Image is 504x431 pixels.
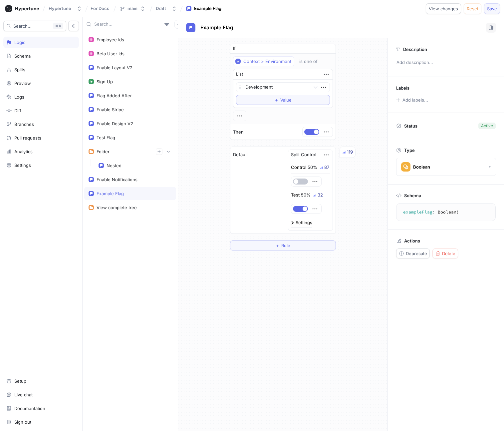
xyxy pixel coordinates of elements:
span: Deprecate [406,251,427,255]
span: For Docs [91,6,109,11]
div: Branches [14,122,34,127]
p: Actions [404,238,420,243]
div: List [236,71,243,78]
span: ＋ [275,243,280,247]
span: Search... [13,24,32,28]
div: 50% [308,165,317,170]
div: View complete tree [97,205,137,210]
div: Setup [14,378,26,384]
button: Boolean [396,158,496,176]
div: Beta User Ids [97,51,125,56]
div: Add labels... [402,98,428,102]
p: Status [404,121,417,131]
div: Logs [14,94,24,100]
div: Test Flag [97,135,115,140]
div: 32 [318,193,323,197]
input: Search... [94,21,162,28]
div: Enable Design V2 [97,121,133,126]
button: Reset [464,3,481,14]
span: ＋ [274,98,279,102]
div: Settings [296,220,312,225]
div: 50% [301,193,311,197]
button: Add labels... [394,96,430,104]
p: Schema [404,193,421,198]
div: Pull requests [14,135,41,141]
a: Documentation [3,403,79,414]
textarea: exampleFlag: Boolean! [399,206,493,218]
span: View changes [429,7,458,11]
div: Split Control [291,152,316,158]
button: Search...K [3,21,66,31]
div: Employee Ids [97,37,124,42]
div: Example Flag [194,5,221,12]
div: K [53,23,63,29]
button: Context > Environment [233,56,294,66]
p: Then [233,129,244,136]
div: Diff [14,108,21,113]
span: Delete [442,251,455,255]
div: Splits [14,67,25,72]
div: 119 [347,149,353,156]
span: Value [280,98,292,102]
div: Nested [107,163,122,168]
button: View changes [426,3,461,14]
p: If [233,45,236,52]
div: Enable Notifications [97,177,137,182]
div: Preview [14,81,31,86]
span: Save [487,7,497,11]
div: Draft [156,6,166,11]
div: Documentation [14,406,45,411]
span: Rule [281,243,290,247]
button: ＋Value [236,95,330,105]
button: Save [484,3,500,14]
p: Type [404,148,415,153]
p: Test [291,192,300,199]
div: Logic [14,40,25,45]
button: Draft [153,3,179,14]
span: Example Flag [200,25,233,30]
div: Boolean [413,164,430,170]
div: Sign Up [97,79,113,84]
p: Control [291,164,306,171]
button: is one of [296,56,327,66]
p: Default [233,152,248,158]
div: Flag Added After [97,93,132,98]
div: Hypertune [49,6,71,11]
div: main [127,6,137,11]
p: Add description... [393,57,498,68]
button: Deprecate [396,248,430,258]
div: Enable Stripe [97,107,124,112]
p: Labels [396,85,409,91]
div: Active [481,123,493,129]
div: is one of [299,59,318,64]
button: Delete [432,248,458,258]
div: Folder [97,149,110,154]
span: Reset [467,7,478,11]
div: Live chat [14,392,33,397]
div: Analytics [14,149,33,154]
div: 87 [324,165,329,170]
div: Sign out [14,419,31,425]
button: main [117,3,148,14]
div: Schema [14,53,31,59]
div: Enable Layout V2 [97,65,132,70]
div: Context > Environment [243,59,291,64]
p: Description [403,47,427,52]
div: Settings [14,163,31,168]
button: ＋Rule [230,240,336,250]
button: Hypertune [46,3,85,14]
div: Example Flag [97,191,124,196]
